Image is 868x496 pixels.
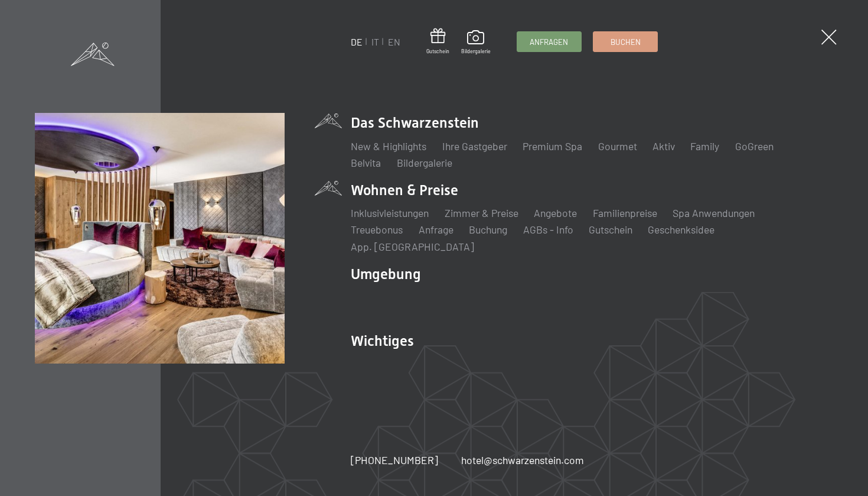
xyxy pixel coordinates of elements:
[461,30,491,55] a: Bildergalerie
[371,36,379,47] a: IT
[351,240,474,253] a: App. [GEOGRAPHIC_DATA]
[593,32,657,51] a: Buchen
[351,140,426,153] a: New & Highlights
[523,140,582,153] a: Premium Spa
[419,223,453,236] a: Anfrage
[534,206,577,219] a: Angebote
[426,48,449,55] span: Gutschein
[469,223,507,236] a: Buchung
[611,37,641,47] span: Buchen
[517,32,581,51] a: Anfragen
[461,453,584,468] a: hotel@schwarzenstein.com
[351,453,438,466] span: [PHONE_NUMBER]
[351,206,429,219] a: Inklusivleistungen
[388,36,400,47] a: EN
[598,140,637,153] a: Gourmet
[445,206,518,219] a: Zimmer & Preise
[351,453,438,468] a: [PHONE_NUMBER]
[652,140,675,153] a: Aktiv
[530,37,568,47] span: Anfragen
[442,140,507,153] a: Ihre Gastgeber
[351,36,363,47] a: DE
[397,156,452,169] a: Bildergalerie
[351,223,403,236] a: Treuebonus
[351,156,381,169] a: Belvita
[589,223,632,236] a: Gutschein
[648,223,714,236] a: Geschenksidee
[673,206,755,219] a: Spa Anwendungen
[461,48,491,55] span: Bildergalerie
[593,206,657,219] a: Familienpreise
[426,28,449,55] a: Gutschein
[523,223,573,236] a: AGBs - Info
[690,140,719,153] a: Family
[735,140,774,153] a: GoGreen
